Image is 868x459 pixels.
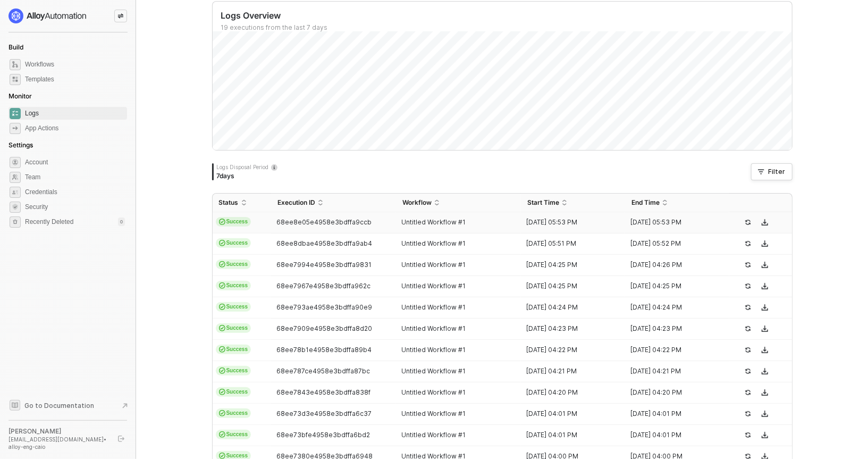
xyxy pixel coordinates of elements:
span: security [10,202,21,213]
span: dashboard [10,59,21,70]
div: [DATE] 05:53 PM [625,218,721,227]
span: icon-download [762,283,768,289]
span: icon-cards [219,431,225,438]
span: Success [216,387,251,397]
th: Workflow [396,194,521,212]
span: End Time [631,198,660,207]
span: documentation [10,400,20,411]
span: Templates [25,73,125,86]
span: Untitled Workflow #1 [401,346,466,354]
span: Workflow [402,198,432,207]
a: logo [9,9,127,23]
span: icon-success-page [745,326,751,332]
span: Security [25,201,125,213]
span: icon-success-page [745,432,751,438]
span: Untitled Workflow #1 [401,303,466,312]
span: Untitled Workflow #1 [401,324,466,333]
span: Success [216,408,251,418]
th: End Time [625,194,729,212]
span: icon-download [762,347,768,353]
span: Untitled Workflow #1 [401,431,466,439]
span: team [10,172,21,183]
img: logo [9,9,87,23]
div: 19 executions from the last 7 days [221,23,792,32]
div: [DATE] 04:20 PM [625,388,721,397]
div: 0 [118,218,125,226]
div: [DATE] 05:53 PM [521,218,617,227]
div: [DATE] 04:20 PM [521,388,617,397]
span: icon-cards [219,389,225,395]
span: icon-success-page [745,240,751,247]
div: [DATE] 04:01 PM [521,431,617,439]
div: [DATE] 04:26 PM [625,261,721,269]
span: marketplace [10,74,21,85]
span: 68ee7909e4958e3bdffa8d20 [276,324,372,332]
span: Success [216,430,251,439]
div: [DATE] 04:25 PM [625,282,721,290]
span: Untitled Workflow #1 [401,388,466,397]
span: icon-success-page [745,283,751,289]
span: Account [25,156,125,169]
div: [DATE] 04:01 PM [625,410,721,418]
span: settings [10,157,21,168]
span: icon-download [762,262,768,268]
span: icon-download [762,368,768,374]
span: Credentials [25,186,125,198]
div: [DATE] 04:21 PM [521,367,617,375]
div: [PERSON_NAME] [9,427,108,436]
span: Success [216,323,251,333]
span: Recently Deleted [25,218,73,227]
div: [DATE] 04:25 PM [521,261,617,269]
th: Execution ID [271,194,396,212]
span: Untitled Workflow #1 [401,410,466,418]
div: Filter [769,168,786,176]
div: [DATE] 04:22 PM [521,346,617,354]
a: Knowledge Base [9,399,128,412]
div: Logs Disposal Period [217,163,277,171]
span: icon-download [762,304,768,311]
span: icon-download [762,219,768,226]
span: 68ee73d3e4958e3bdffa6c37 [276,410,372,418]
span: 68ee793ae4958e3bdffa90e9 [276,303,372,311]
span: Success [216,217,251,227]
div: [DATE] 05:52 PM [625,239,721,248]
span: icon-logs [10,108,21,119]
th: Status [213,194,272,212]
span: icon-download [762,389,768,396]
span: Team [25,171,125,183]
div: App Actions [25,124,58,133]
span: 68ee7843e4958e3bdffa838f [276,388,370,396]
div: 7 days [217,172,277,180]
span: icon-success-page [745,262,751,268]
span: 68ee7994e4958e3bdffa9831 [276,261,372,269]
span: logout [118,436,124,442]
span: icon-cards [219,325,225,331]
span: credentials [10,187,21,198]
div: [DATE] 04:01 PM [521,410,617,418]
span: icon-success-page [745,368,751,374]
span: Start Time [527,198,559,207]
span: Success [216,345,251,354]
span: Workflows [25,58,125,71]
span: icon-download [762,432,768,438]
span: Monitor [9,92,32,100]
span: icon-swap [117,13,124,19]
span: Untitled Workflow #1 [401,261,466,269]
span: icon-cards [219,240,225,246]
span: Success [216,366,251,375]
button: Filter [751,163,793,180]
span: Status [219,198,239,207]
span: 68ee7967e4958e3bdffa962c [276,282,370,290]
div: [DATE] 04:25 PM [521,282,617,290]
span: icon-success-page [745,304,751,311]
div: [DATE] 04:23 PM [625,324,721,333]
span: icon-cards [219,219,225,225]
span: Execution ID [277,198,315,207]
span: Build [9,43,23,51]
span: icon-success-page [745,347,751,353]
div: [DATE] 04:22 PM [625,346,721,354]
span: icon-app-actions [10,123,21,134]
span: document-arrow [120,400,130,411]
span: icon-success-page [745,389,751,396]
span: Success [216,260,251,269]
